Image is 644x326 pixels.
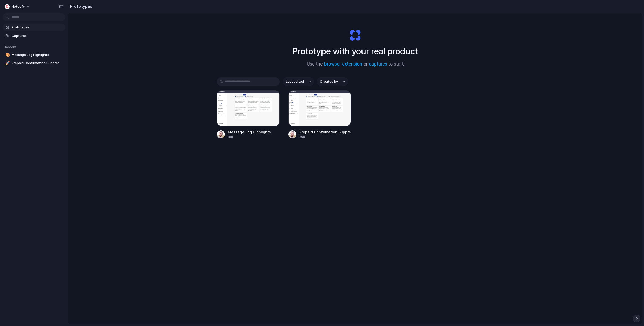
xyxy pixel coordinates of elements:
a: Message Log HighlightsMessage Log Highlights18h [217,90,280,139]
div: 18h [228,135,271,139]
span: Recent [5,45,17,49]
span: Use the or to start [307,61,404,68]
button: 🎨 [5,52,10,57]
div: 🎨 [5,52,9,58]
h1: Prototype with your real product [292,45,418,58]
button: 🚀 [5,61,10,66]
a: Prototypes [3,24,65,31]
div: 🚀 [5,60,9,66]
button: Noteefy [3,3,32,11]
span: Prepaid Confirmation Suppression [12,61,63,66]
span: Captures [12,33,63,38]
span: Created by [320,79,338,84]
div: Prepaid Confirmation Suppression [299,129,351,135]
span: Last edited [286,79,304,84]
a: Captures [3,32,65,40]
div: 20h [299,135,351,139]
span: Prototypes [12,25,63,30]
span: Noteefy [12,4,25,9]
a: 🚀Prepaid Confirmation Suppression [3,59,65,67]
a: captures [369,61,387,67]
div: Message Log Highlights [228,129,271,135]
button: Created by [317,77,348,86]
a: 🎨Message Log Highlights [3,51,65,59]
span: Message Log Highlights [12,52,63,57]
a: browser extension [324,61,362,67]
a: Prepaid Confirmation SuppressionPrepaid Confirmation Suppression20h [288,90,351,139]
button: Last edited [283,77,314,86]
h2: Prototypes [68,3,92,9]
